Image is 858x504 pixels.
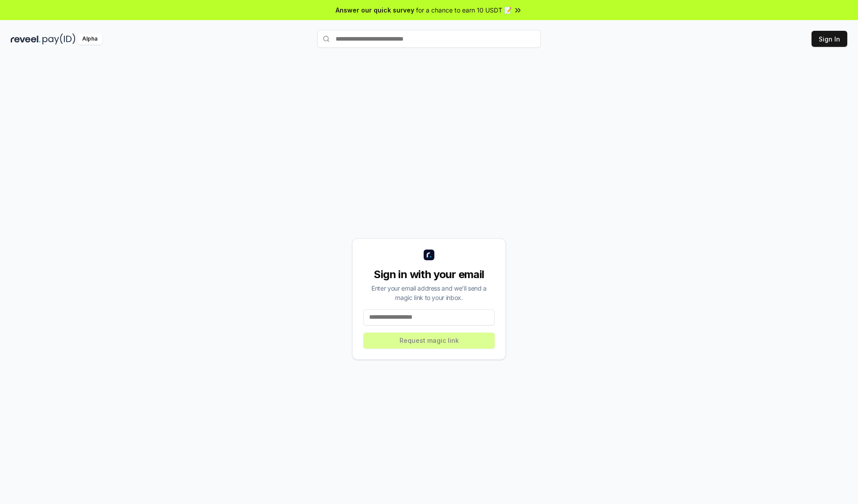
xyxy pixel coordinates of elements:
div: Alpha [77,33,102,45]
img: logo_small [424,250,434,260]
div: Enter your email address and we’ll send a magic link to your inbox. [363,283,495,302]
button: Sign In [812,31,847,47]
div: Sign in with your email [363,267,495,282]
img: pay_id [42,33,76,45]
img: reveel_dark [11,33,41,45]
span: Answer our quick survey [336,5,414,15]
span: for a chance to earn 10 USDT 📝 [416,5,512,15]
